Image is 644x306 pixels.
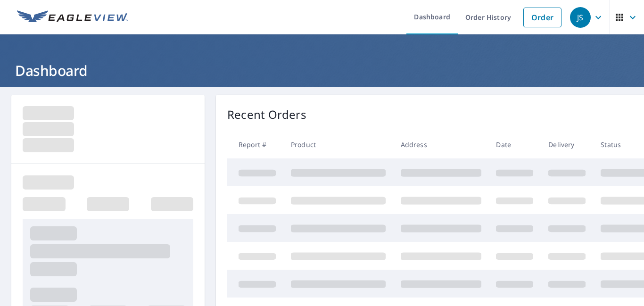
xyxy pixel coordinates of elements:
div: JS [570,7,591,28]
th: Date [488,131,541,158]
th: Delivery [541,131,593,158]
p: Recent Orders [227,106,306,123]
th: Product [283,131,393,158]
th: Address [393,131,489,158]
h1: Dashboard [11,61,633,80]
a: Order [523,8,561,27]
th: Report # [227,131,283,158]
img: EV Logo [17,10,128,25]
